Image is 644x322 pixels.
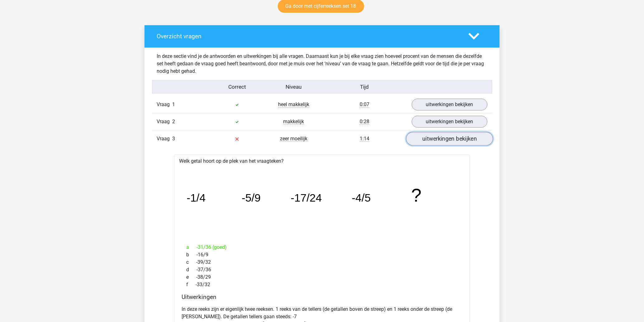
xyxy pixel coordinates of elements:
h4: Uitwerkingen [182,293,462,301]
a: uitwerkingen bekijken [406,132,493,146]
span: 3 [172,136,175,142]
tspan: -4/5 [352,192,371,204]
tspan: -1/4 [187,192,206,204]
h4: Overzicht vragen [157,33,459,40]
span: a [186,244,197,251]
span: Vraag [157,135,172,142]
div: -33/32 [182,281,462,288]
div: Niveau [265,83,322,91]
tspan: -17/24 [291,192,322,204]
tspan: ? [412,185,422,206]
span: 2 [172,119,175,124]
div: Correct [209,83,266,91]
div: -31/36 (goed) [182,244,462,251]
span: zeer moeilijk [280,136,307,142]
div: Tijd [322,83,407,91]
span: f [186,281,196,288]
a: uitwerkingen bekijken [412,99,487,110]
div: -39/32 [182,259,462,266]
a: uitwerkingen bekijken [412,116,487,128]
span: Vraag [157,101,172,108]
div: -38/29 [182,273,462,281]
span: makkelijk [283,119,304,125]
span: 0:28 [360,119,369,125]
span: heel makkelijk [278,101,309,108]
tspan: -5/9 [242,192,261,204]
span: b [186,251,197,259]
div: -37/36 [182,266,462,273]
span: 0:07 [360,101,369,108]
span: d [186,266,197,273]
span: e [186,273,196,281]
span: 1 [172,101,175,107]
span: Vraag [157,118,172,125]
span: 1:14 [360,136,369,142]
div: In deze sectie vind je de antwoorden en uitwerkingen bij alle vragen. Daarnaast kun je bij elke v... [152,53,492,75]
div: -16/9 [182,251,462,259]
span: c [186,259,196,266]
